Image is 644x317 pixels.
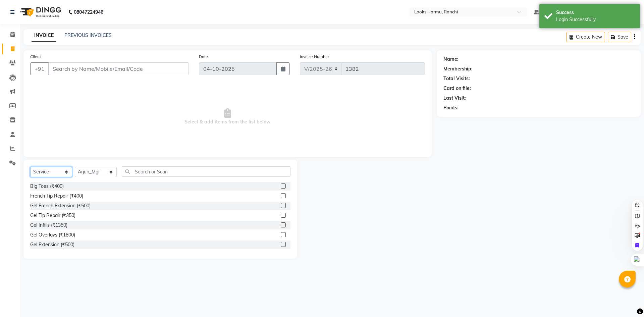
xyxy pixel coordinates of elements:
input: Search or Scan [122,166,290,177]
label: Invoice Number [300,54,329,60]
b: 08047224946 [74,3,103,21]
img: logo [17,3,63,21]
div: Big Toes (₹400) [30,183,64,190]
label: Date [199,54,208,60]
button: Save [608,32,631,42]
iframe: chat widget [616,290,637,310]
div: Gel Extension (₹500) [30,241,74,248]
button: +91 [30,62,49,75]
div: Total Visits: [443,75,470,82]
div: Last Visit: [443,95,466,102]
div: French Tip Repair (₹400) [30,193,83,200]
div: Name: [443,56,459,63]
div: Card on file: [443,85,471,92]
div: Points: [443,104,459,111]
div: Success [556,9,635,16]
input: Search by Name/Mobile/Email/Code [48,62,189,75]
label: Client [30,54,41,60]
div: Login Successfully. [556,16,635,23]
a: INVOICE [32,30,56,42]
div: Membership: [443,65,473,72]
div: Gel Overlays (₹1800) [30,231,75,239]
div: Gel Tip Repair (₹350) [30,212,75,219]
div: Gel Infills (₹1350) [30,222,67,229]
a: PREVIOUS INVOICES [64,32,112,38]
span: Select & add items from the list below [30,83,425,150]
button: Create New [567,32,605,42]
div: Gel French Extension (₹500) [30,202,91,209]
